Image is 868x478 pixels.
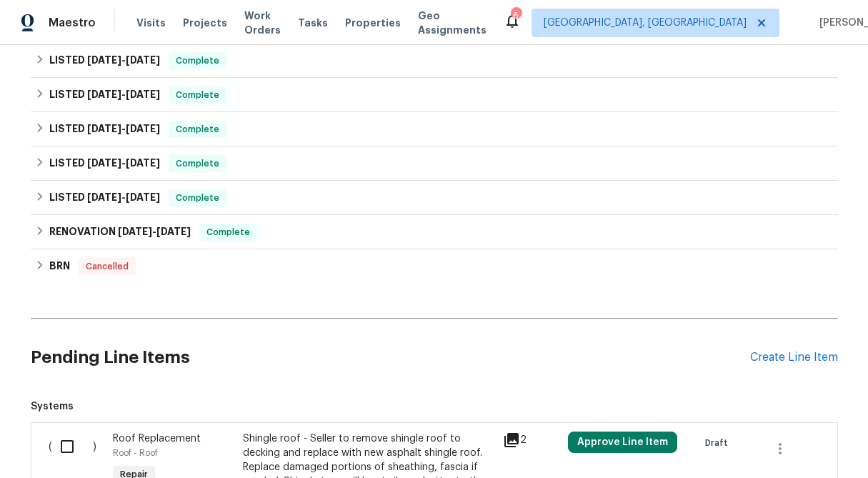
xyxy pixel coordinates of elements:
[170,54,225,68] span: Complete
[156,226,191,236] span: [DATE]
[118,226,191,236] span: -
[87,158,160,168] span: -
[244,9,281,37] span: Work Orders
[87,192,160,202] span: -
[49,224,191,241] h6: RENOVATION
[31,399,838,414] span: Systems
[126,55,160,65] span: [DATE]
[298,18,328,28] span: Tasks
[87,89,121,99] span: [DATE]
[126,89,160,99] span: [DATE]
[418,9,487,37] span: Geo Assignments
[31,249,838,284] div: BRN Cancelled
[705,436,734,450] span: Draft
[87,89,160,99] span: -
[87,55,160,65] span: -
[31,146,838,181] div: LISTED [DATE]-[DATE]Complete
[126,192,160,202] span: [DATE]
[511,9,521,23] div: 6
[49,86,160,104] h6: LISTED
[87,158,121,168] span: [DATE]
[87,192,121,202] span: [DATE]
[201,225,256,239] span: Complete
[49,155,160,172] h6: LISTED
[118,226,152,236] span: [DATE]
[49,121,160,138] h6: LISTED
[31,78,838,112] div: LISTED [DATE]-[DATE]Complete
[87,124,160,134] span: -
[31,112,838,146] div: LISTED [DATE]-[DATE]Complete
[31,44,838,78] div: LISTED [DATE]-[DATE]Complete
[113,449,158,457] span: Roof - Roof
[170,156,225,171] span: Complete
[126,124,160,134] span: [DATE]
[170,88,225,102] span: Complete
[49,16,96,30] span: Maestro
[503,432,559,449] div: 2
[544,16,747,30] span: [GEOGRAPHIC_DATA], [GEOGRAPHIC_DATA]
[87,124,121,134] span: [DATE]
[183,16,227,30] span: Projects
[31,324,750,391] h2: Pending Line Items
[80,259,134,274] span: Cancelled
[568,432,677,453] button: Approve Line Item
[750,351,838,364] div: Create Line Item
[87,55,121,65] span: [DATE]
[31,181,838,215] div: LISTED [DATE]-[DATE]Complete
[49,52,160,69] h6: LISTED
[136,16,166,30] span: Visits
[31,215,838,249] div: RENOVATION [DATE]-[DATE]Complete
[113,434,201,444] span: Roof Replacement
[345,16,401,30] span: Properties
[170,191,225,205] span: Complete
[126,158,160,168] span: [DATE]
[49,189,160,206] h6: LISTED
[170,122,225,136] span: Complete
[49,258,70,275] h6: BRN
